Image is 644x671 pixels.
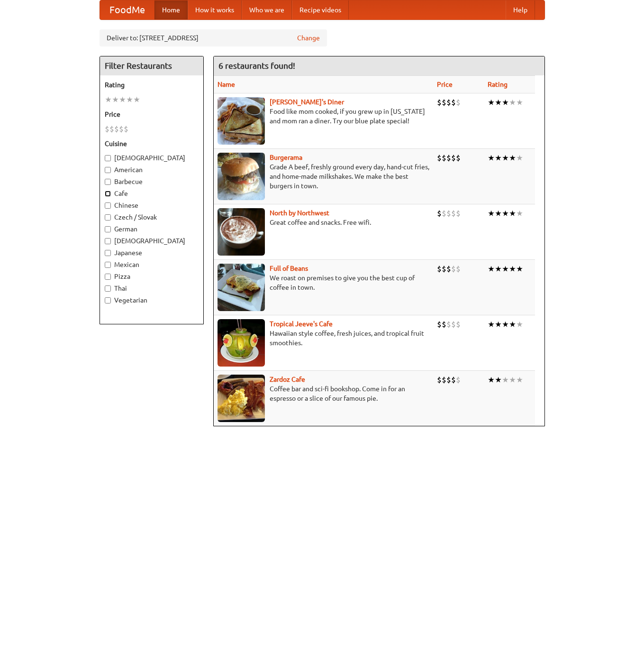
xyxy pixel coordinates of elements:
[442,208,446,219] li: $
[218,319,265,367] img: jeeves.jpg
[105,139,199,148] h5: Cuisine
[119,124,124,134] li: $
[451,153,456,163] li: $
[270,320,333,328] a: Tropical Jeeve's Cafe
[509,319,516,330] li: ★
[218,107,429,126] p: Food like mom cooked, if you grew up in [US_STATE] and mom ran a diner. Try our blue plate special!
[218,384,429,403] p: Coffee bar and sci-fi bookshop. Come in for an espresso or a slice of our famous pie.
[437,264,442,274] li: $
[105,248,199,257] label: Japanese
[446,153,451,163] li: $
[451,264,456,274] li: $
[442,97,446,108] li: $
[292,0,349,19] a: Recipe videos
[112,94,119,105] li: ★
[516,208,523,219] li: ★
[105,177,199,186] label: Barbecue
[270,376,305,383] a: Zardoz Cafe
[100,56,203,75] h4: Filter Restaurants
[105,260,199,269] label: Mexican
[502,97,509,108] li: ★
[270,154,302,161] a: Burgerama
[437,375,442,385] li: $
[100,29,327,46] div: Deliver to: [STREET_ADDRESS]
[509,97,516,108] li: ★
[437,319,442,330] li: $
[488,153,495,163] li: ★
[218,61,295,70] ng-pluralize: 6 restaurants found!
[446,319,451,330] li: $
[105,214,111,221] input: Czech / Slovak
[446,97,451,108] li: $
[105,167,111,173] input: American
[105,189,199,198] label: Cafe
[105,285,111,292] input: Thai
[105,297,111,303] input: Vegetarian
[509,208,516,219] li: ★
[437,153,442,163] li: $
[119,94,126,105] li: ★
[437,208,442,219] li: $
[105,272,199,281] label: Pizza
[105,153,199,163] label: [DEMOGRAPHIC_DATA]
[114,124,119,134] li: $
[437,81,453,88] a: Price
[516,264,523,274] li: ★
[456,264,461,274] li: $
[105,226,111,232] input: German
[495,208,502,219] li: ★
[218,264,265,311] img: beans.jpg
[502,264,509,274] li: ★
[270,98,344,106] a: [PERSON_NAME]'s Diner
[488,208,495,219] li: ★
[488,97,495,108] li: ★
[218,162,429,191] p: Grade A beef, freshly ground every day, hand-cut fries, and home-made milkshakes. We make the bes...
[488,319,495,330] li: ★
[495,319,502,330] li: ★
[105,224,199,234] label: German
[270,209,329,217] a: North by Northwest
[218,375,265,422] img: zardoz.jpg
[124,124,128,134] li: $
[456,208,461,219] li: $
[488,375,495,385] li: ★
[456,375,461,385] li: $
[105,201,199,210] label: Chinese
[516,97,523,108] li: ★
[297,33,320,43] a: Change
[442,319,446,330] li: $
[442,264,446,274] li: $
[495,264,502,274] li: ★
[105,284,199,293] label: Thai
[133,94,140,105] li: ★
[242,0,292,19] a: Who we are
[451,319,456,330] li: $
[456,97,461,108] li: $
[456,153,461,163] li: $
[126,94,133,105] li: ★
[105,236,199,246] label: [DEMOGRAPHIC_DATA]
[502,375,509,385] li: ★
[442,375,446,385] li: $
[105,179,111,185] input: Barbecue
[488,81,508,88] a: Rating
[105,80,199,90] h5: Rating
[218,97,265,145] img: sallys.jpg
[509,153,516,163] li: ★
[218,208,265,256] img: north.jpg
[105,295,199,305] label: Vegetarian
[516,375,523,385] li: ★
[437,97,442,108] li: $
[451,208,456,219] li: $
[516,153,523,163] li: ★
[509,375,516,385] li: ★
[154,0,188,19] a: Home
[506,0,535,19] a: Help
[442,153,446,163] li: $
[502,153,509,163] li: ★
[105,191,111,197] input: Cafe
